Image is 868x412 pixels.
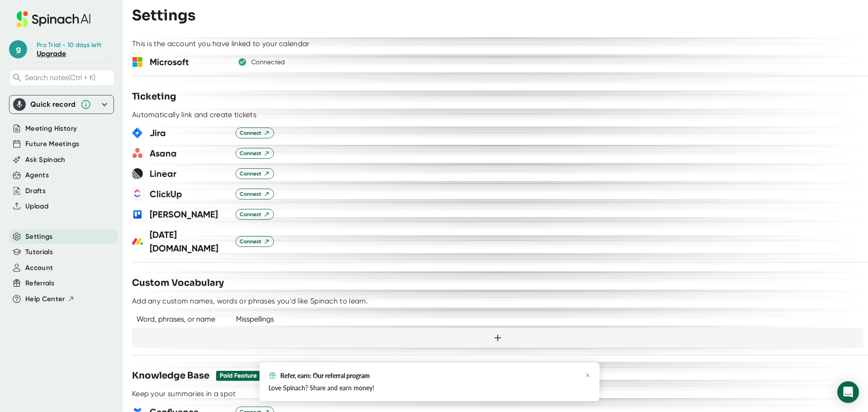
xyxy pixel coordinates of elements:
h3: [DATE][DOMAIN_NAME] [150,228,229,255]
button: Future Meetings [25,139,79,149]
div: Pro Trial - 10 days left [37,41,101,49]
button: Ask Spinach [25,155,66,165]
button: Agents [25,170,49,180]
button: Connect [236,209,274,220]
h3: Settings [132,7,196,24]
h3: Asana [150,147,229,160]
h3: ClickUp [150,187,229,201]
button: Drafts [25,186,46,196]
div: Quick record [13,95,110,114]
button: Connect [236,236,274,247]
h3: Jira [150,126,229,140]
h3: Linear [150,167,229,180]
button: Meeting History [25,123,77,134]
div: Misspellings [236,315,274,323]
span: Connect [240,190,270,198]
span: g [9,40,27,58]
h3: Microsoft [150,55,229,69]
h3: Custom Vocabulary [132,276,224,290]
span: Connect [240,210,270,218]
div: Connected [251,58,285,66]
div: Keep your summaries in a spot [132,389,236,398]
span: Connect [240,129,270,137]
h3: Knowledge Base [132,369,209,383]
button: Referrals [25,278,54,289]
div: Open Intercom Messenger [837,381,859,403]
button: Tutorials [25,247,53,257]
button: Upload [25,201,48,212]
span: Connect [240,170,270,178]
button: Account [25,263,53,273]
h3: [PERSON_NAME] [150,208,229,221]
span: Connect [240,149,270,157]
span: Help Center [25,294,65,304]
span: Search notes (Ctrl + K) [25,73,95,82]
div: Quick record [30,100,76,109]
button: Connect [236,168,274,179]
button: Help Center [25,294,75,304]
div: This is the account you have linked to your calendar [132,39,310,48]
h3: Ticketing [132,90,176,104]
span: Connect [240,237,270,246]
div: Add any custom names, words or phrases you'd like Spinach to learn. [132,297,368,306]
a: Upgrade [37,49,66,58]
button: Connect [236,148,274,159]
div: Automatically link and create tickets [132,110,256,119]
div: Word, phrases, or name [132,315,227,323]
button: Connect [236,189,274,199]
button: Connect [236,128,274,138]
button: Settings [25,232,53,242]
div: Paid Feature [220,372,257,380]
